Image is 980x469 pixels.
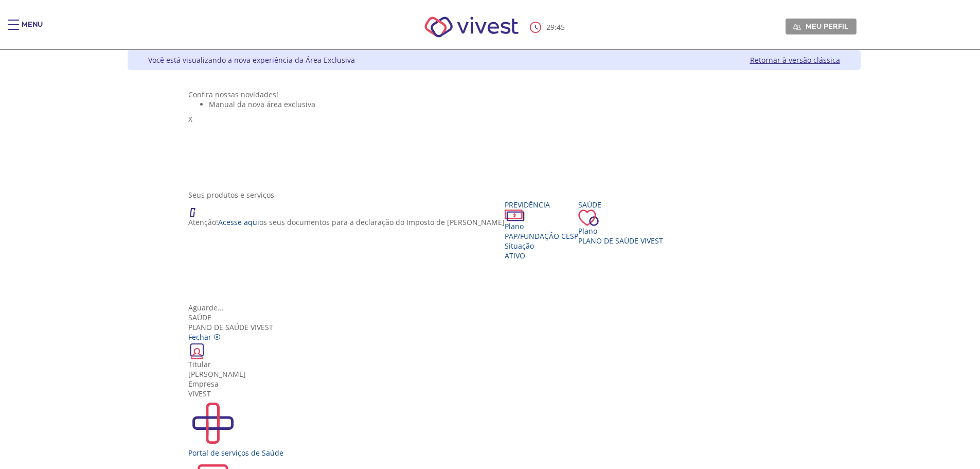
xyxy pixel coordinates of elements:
div: Menu [22,20,43,40]
div: : [530,22,567,33]
img: ico_dinheiro.png [505,210,525,221]
div: VIVEST [188,389,799,398]
a: Meu perfil [786,19,857,34]
div: Plano [578,226,663,236]
div: Você está visualizando a nova experiência da Área Exclusiva [148,55,355,65]
img: Vivest [413,5,530,49]
span: Manual da nova área exclusiva [209,99,315,109]
div: Empresa [188,379,799,389]
div: Portal de serviços de Saúde [188,448,799,458]
span: Meu perfil [806,22,848,31]
a: Retornar à versão clássica [750,55,840,65]
a: Acesse aqui [218,217,259,227]
img: ico_atencao.png [188,200,206,217]
div: Saúde [578,200,663,210]
div: Plano [505,221,578,231]
span: Fechar [188,332,211,342]
section: <span lang="pt-BR" dir="ltr">Visualizador do Conteúdo da Web</span> 1 [188,90,799,180]
a: Fechar [188,332,221,342]
div: Titular [188,359,799,369]
span: X [188,114,192,124]
span: Plano de Saúde VIVEST [578,236,663,246]
p: Atenção! os seus documentos para a declaração do Imposto de [PERSON_NAME] [188,217,505,227]
div: Plano de Saúde VIVEST [188,312,799,332]
span: Ativo [505,251,525,260]
a: Saúde PlanoPlano de Saúde VIVEST [578,200,663,246]
img: PortalSaude.svg [188,398,238,448]
div: Saúde [188,312,799,322]
div: Previdência [505,200,578,210]
span: 45 [557,22,565,32]
img: ico_carteirinha.png [188,342,206,359]
div: Seus produtos e serviços [188,190,799,200]
div: Aguarde... [188,303,799,312]
span: 29 [546,22,555,32]
img: Meu perfil [793,23,801,31]
div: [PERSON_NAME] [188,369,799,379]
a: Previdência PlanoPAP/Fundação CESP SituaçãoAtivo [505,200,578,260]
a: Portal de serviços de Saúde [188,398,799,458]
div: Confira nossas novidades! [188,90,799,99]
div: Situação [505,241,578,251]
img: ico_coracao.png [578,210,599,226]
span: PAP/Fundação CESP [505,231,578,241]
